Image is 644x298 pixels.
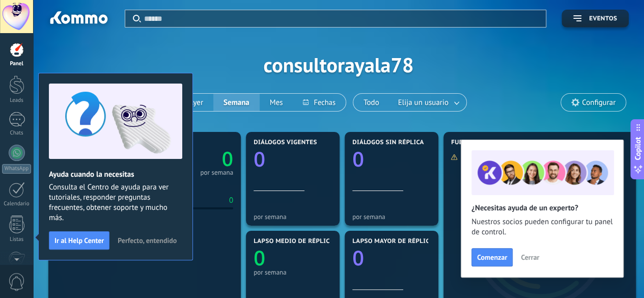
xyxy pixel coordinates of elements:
button: Perfecto, entendido [113,233,181,248]
span: Lapso mayor de réplica [352,238,433,245]
h2: Ayuda cuando la necesitas [49,170,182,179]
span: Diálogos vigentes [254,139,317,146]
div: WhatsApp [2,164,31,174]
text: 0 [254,243,265,272]
button: Fechas [293,94,345,111]
div: Panel [2,61,32,67]
span: Fuentes de leads [451,139,510,146]
div: por semana [200,170,233,175]
text: 0 [222,145,233,172]
div: por semana [254,213,332,221]
button: Cerrar [516,250,544,265]
text: 0 [254,145,265,173]
button: Ayer [179,94,213,111]
span: Diálogos sin réplica [352,139,424,146]
span: Elija un usuario [396,96,451,110]
button: Ir al Help Center [49,231,109,250]
div: por semana [254,268,332,276]
span: Consulta el Centro de ayuda para ver tutoriales, responder preguntas frecuentes, obtener soporte ... [49,182,182,223]
div: por semana [352,213,431,221]
button: Semana [213,94,260,111]
span: Configurar [582,98,615,107]
span: Cerrar [521,254,539,261]
button: Todo [353,94,389,111]
button: Mes [260,94,293,111]
div: 0 [229,196,233,205]
span: Ir al Help Center [54,237,104,244]
div: Listas [2,236,32,243]
text: 0 [352,243,364,272]
button: Elija un usuario [389,94,466,111]
div: Chats [2,130,32,137]
span: Copilot [633,137,643,160]
div: No hay suficientes datos para mostrar [451,153,574,161]
h2: ¿Necesitas ayuda de un experto? [471,203,613,213]
span: Eventos [589,15,617,22]
button: Eventos [562,10,629,28]
div: Calendario [2,201,32,207]
span: Nuestros socios pueden configurar tu panel de control. [471,217,613,237]
text: 0 [352,145,364,173]
span: Perfecto, entendido [118,237,177,244]
button: Comenzar [471,248,513,266]
div: Leads [2,97,32,104]
span: Comenzar [477,254,507,261]
span: Lapso medio de réplica [254,238,334,245]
